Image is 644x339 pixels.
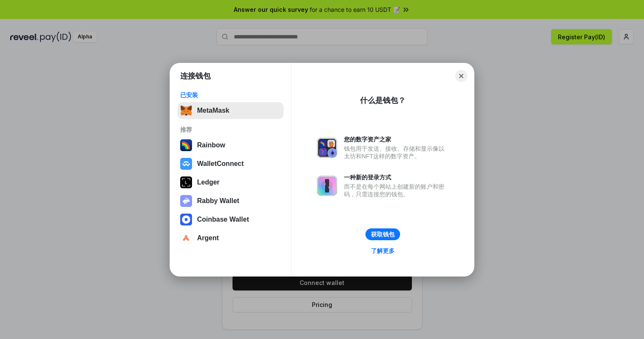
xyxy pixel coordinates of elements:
div: 了解更多 [371,247,395,255]
div: Rainbow [197,141,225,149]
img: svg+xml,%3Csvg%20width%3D%2228%22%20height%3D%2228%22%20viewBox%3D%220%200%2028%2028%22%20fill%3D... [180,232,192,244]
div: 而不是在每个网站上创建新的账户和密码，只需连接您的钱包。 [344,183,449,198]
div: 推荐 [180,126,281,133]
button: Rainbow [178,137,284,154]
div: 一种新的登录方式 [344,174,449,181]
img: svg+xml,%3Csvg%20width%3D%22120%22%20height%3D%22120%22%20viewBox%3D%220%200%20120%20120%22%20fil... [180,139,192,151]
div: 已安装 [180,91,281,99]
div: Ledger [197,179,219,186]
button: WalletConnect [178,155,284,172]
img: svg+xml,%3Csvg%20xmlns%3D%22http%3A%2F%2Fwww.w3.org%2F2000%2Fsvg%22%20fill%3D%22none%22%20viewBox... [180,195,192,207]
img: svg+xml,%3Csvg%20xmlns%3D%22http%3A%2F%2Fwww.w3.org%2F2000%2Fsvg%22%20fill%3D%22none%22%20viewBox... [317,138,337,158]
div: Coinbase Wallet [197,216,249,223]
button: Argent [178,230,284,247]
button: Ledger [178,174,284,191]
div: WalletConnect [197,160,244,168]
button: Close [455,70,467,82]
button: Rabby Wallet [178,193,284,209]
div: 什么是钱包？ [360,95,406,106]
button: Coinbase Wallet [178,211,284,228]
div: 获取钱包 [371,231,395,238]
img: svg+xml,%3Csvg%20xmlns%3D%22http%3A%2F%2Fwww.w3.org%2F2000%2Fsvg%22%20fill%3D%22none%22%20viewBox... [317,176,337,196]
img: svg+xml,%3Csvg%20width%3D%2228%22%20height%3D%2228%22%20viewBox%3D%220%200%2028%2028%22%20fill%3D... [180,214,192,225]
a: 了解更多 [366,245,400,256]
div: Argent [197,234,219,242]
img: svg+xml,%3Csvg%20xmlns%3D%22http%3A%2F%2Fwww.w3.org%2F2000%2Fsvg%22%20width%3D%2228%22%20height%3... [180,176,192,188]
img: svg+xml,%3Csvg%20width%3D%2228%22%20height%3D%2228%22%20viewBox%3D%220%200%2028%2028%22%20fill%3D... [180,158,192,170]
div: MetaMask [197,107,229,114]
img: svg+xml,%3Csvg%20fill%3D%22none%22%20height%3D%2233%22%20viewBox%3D%220%200%2035%2033%22%20width%... [180,105,192,117]
div: 您的数字资产之家 [344,136,449,143]
div: 钱包用于发送、接收、存储和显示像以太坊和NFT这样的数字资产。 [344,145,449,160]
button: 获取钱包 [365,228,400,240]
button: MetaMask [178,102,284,119]
h1: 连接钱包 [180,71,211,81]
div: Rabby Wallet [197,197,239,205]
